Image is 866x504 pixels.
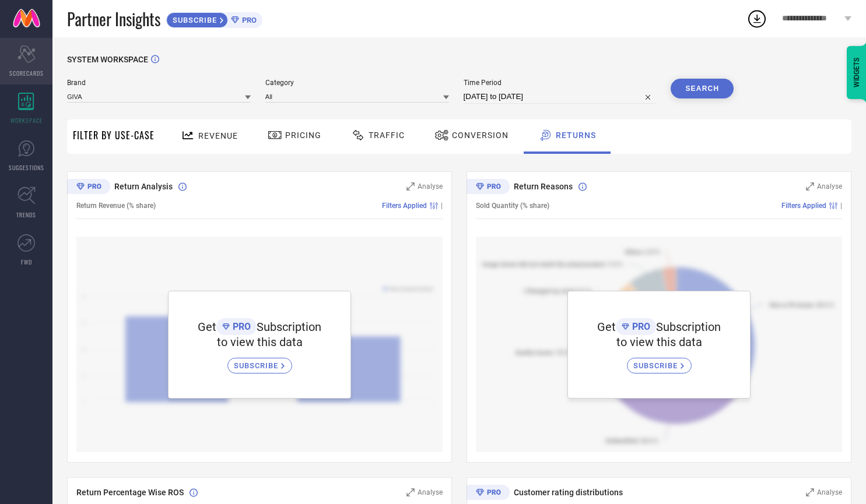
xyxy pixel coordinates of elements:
span: SUBSCRIBE [633,361,681,370]
button: Search [671,79,734,98]
span: PRO [239,16,257,24]
span: SUGGESTIONS [9,163,44,172]
span: Returns [556,131,596,140]
span: WORKSPACE [10,116,43,125]
span: Brand [67,79,251,87]
span: Subscription [656,320,721,334]
div: Open download list [746,8,767,29]
svg: Zoom [806,182,814,191]
span: Revenue [198,131,238,140]
div: Premium [67,179,110,196]
span: to view this data [616,335,702,349]
span: Pricing [285,131,321,140]
span: Get [198,320,216,334]
span: SUBSCRIBE [167,16,220,24]
span: Return Analysis [114,182,173,191]
span: Category [265,79,449,87]
span: | [840,202,842,210]
span: Filters Applied [781,202,826,210]
span: Analyse [418,182,443,191]
span: Return Reasons [514,182,573,191]
span: Traffic [369,131,405,140]
span: Filters Applied [382,202,427,210]
span: Filter By Use-Case [73,128,155,142]
svg: Zoom [406,488,415,496]
svg: Zoom [406,182,415,191]
input: Select time period [464,90,657,104]
a: SUBSCRIBE [627,349,692,373]
span: Get [597,320,616,334]
span: Analyse [418,488,443,496]
span: SCORECARDS [9,69,44,77]
span: SUBSCRIBE [234,361,281,370]
div: Premium [467,485,510,502]
span: Analyse [817,488,842,496]
span: Partner Insights [67,7,160,31]
span: SYSTEM WORKSPACE [67,55,148,64]
span: FWD [21,258,32,266]
span: TRENDS [16,210,36,219]
a: SUBSCRIBEPRO [166,9,262,28]
span: Return Revenue (% share) [76,202,156,210]
span: Customer rating distributions [514,488,623,497]
div: Premium [467,179,510,196]
span: PRO [629,321,650,332]
span: Time Period [464,79,657,87]
span: Sold Quantity (% share) [476,202,549,210]
span: Analyse [817,182,842,191]
span: Return Percentage Wise ROS [76,488,184,497]
span: | [441,202,443,210]
span: Subscription [257,320,321,334]
span: to view this data [217,335,303,349]
svg: Zoom [806,488,814,496]
span: PRO [230,321,251,332]
a: SUBSCRIBE [227,349,292,373]
span: Conversion [452,131,509,140]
